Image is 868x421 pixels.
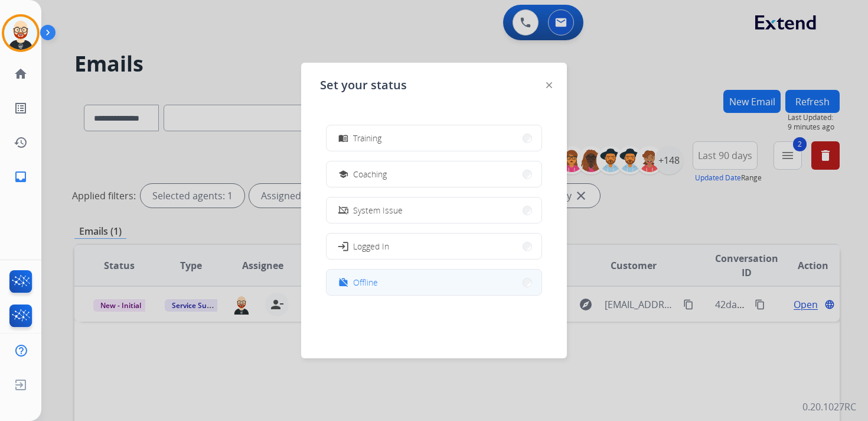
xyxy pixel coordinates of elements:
[546,82,552,88] img: close-button
[327,270,541,295] button: Offline
[327,125,541,151] button: Training
[14,67,28,81] mat-icon: home
[14,135,28,150] mat-icon: history
[338,169,348,179] mat-icon: school
[338,133,348,143] mat-icon: menu_book
[353,240,389,252] span: Logged In
[353,132,381,144] span: Training
[353,204,403,216] span: System Issue
[14,170,28,184] mat-icon: inbox
[4,17,37,50] img: avatar
[338,277,348,287] mat-icon: work_off
[802,400,856,414] p: 0.20.1027RC
[320,77,407,93] span: Set your status
[338,205,348,215] mat-icon: phonelink_off
[327,161,541,187] button: Coaching
[353,276,378,289] span: Offline
[327,234,541,259] button: Logged In
[14,101,28,115] mat-icon: list_alt
[353,168,387,180] span: Coaching
[337,240,349,252] mat-icon: login
[327,197,541,223] button: System Issue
